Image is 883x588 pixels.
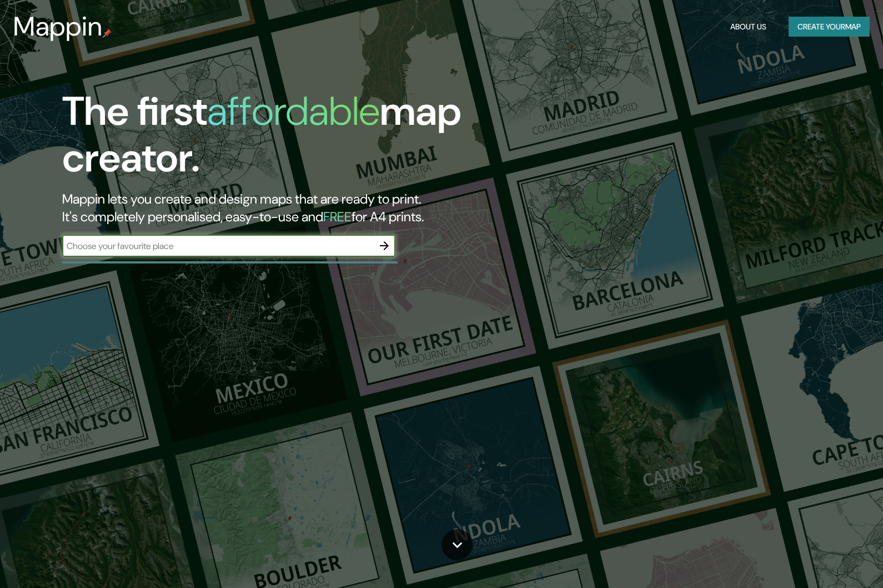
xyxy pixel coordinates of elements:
button: Create yourmap [789,17,870,37]
button: About Us [726,17,771,37]
h5: FREE [323,208,352,225]
h2: Mappin lets you create and design maps that are ready to print. It's completely personalised, eas... [62,190,504,226]
input: Choose your favourite place [62,240,373,252]
h1: affordable [207,85,380,137]
img: mappin-pin [103,29,112,38]
h1: The first map creator. [62,88,504,190]
h3: Mappin [13,11,103,42]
